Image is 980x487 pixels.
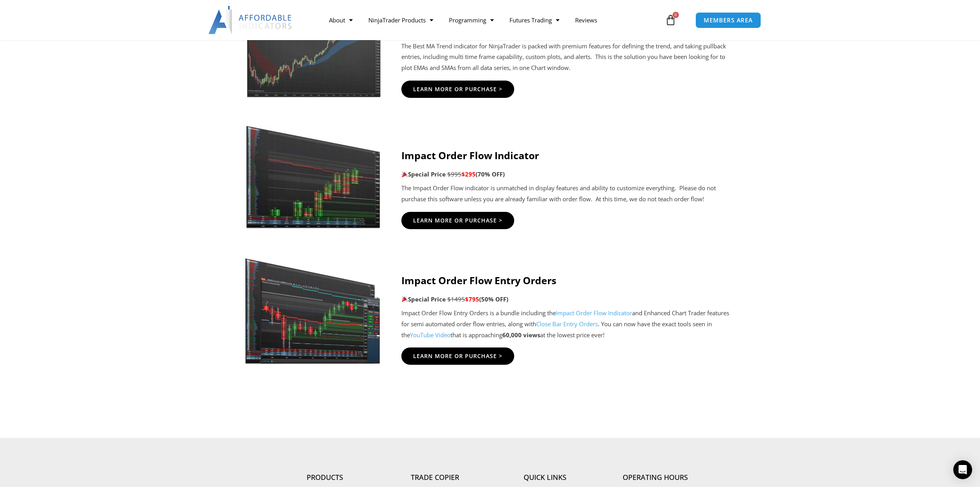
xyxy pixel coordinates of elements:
[695,12,761,28] a: MEMBERS AREA
[401,149,539,162] strong: Impact Order Flow Indicator
[208,6,293,34] img: LogoAI | Affordable Indicators – NinjaTrader
[567,11,605,29] a: Reviews
[401,81,514,98] a: Learn More Or Purchase >
[321,11,663,29] nav: Menu
[402,296,408,302] img: 🎉
[465,295,479,303] span: $795
[401,308,736,341] p: Impact Order Flow Entry Orders is a bundle including the and Enhanced Chart Trader features for s...
[704,17,753,23] span: MEMBERS AREA
[245,126,382,228] img: TTPOrderFlow | Affordable Indicators – NinjaTrader
[502,331,540,339] strong: 60,000 views
[490,473,600,482] h4: Quick Links
[447,295,465,303] span: $1495
[447,170,462,178] span: $995
[321,11,360,29] a: About
[502,11,567,29] a: Futures Trading
[401,41,736,74] p: The Best MA Trend indicator for NinjaTrader is packed with premium features for defining the tren...
[673,12,679,18] span: 0
[479,295,508,303] b: (50% OFF)
[536,320,598,328] a: Close Bar Entry Orders
[270,473,380,482] h4: Products
[401,170,446,178] strong: Special Price
[653,9,688,31] a: 0
[410,331,450,339] a: YouTube Video
[441,11,502,29] a: Programming
[476,170,505,178] b: (70% OFF)
[380,473,490,482] h4: Trade Copier
[401,295,446,303] strong: Special Price
[245,248,382,366] img: Screenshot_1 | Affordable Indicators – NinjaTrader
[401,274,556,287] strong: Impact Order Flow Entry Orders
[413,86,502,92] span: Learn More Or Purchase >
[953,460,972,479] div: Open Intercom Messenger
[402,171,408,177] img: 🎉
[413,353,502,359] span: Learn More Or Purchase >
[360,11,441,29] a: NinjaTrader Products
[462,170,476,178] span: $295
[401,183,736,205] p: The Impact Order Flow indicator is unmatched in display features and ability to customize everyth...
[600,473,710,482] h4: Operating Hours
[401,212,514,229] a: Learn More Or Purchase >
[556,309,632,317] a: Impact Order Flow Indicator
[413,218,502,223] span: Learn More Or Purchase >
[401,347,514,365] a: Learn More Or Purchase >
